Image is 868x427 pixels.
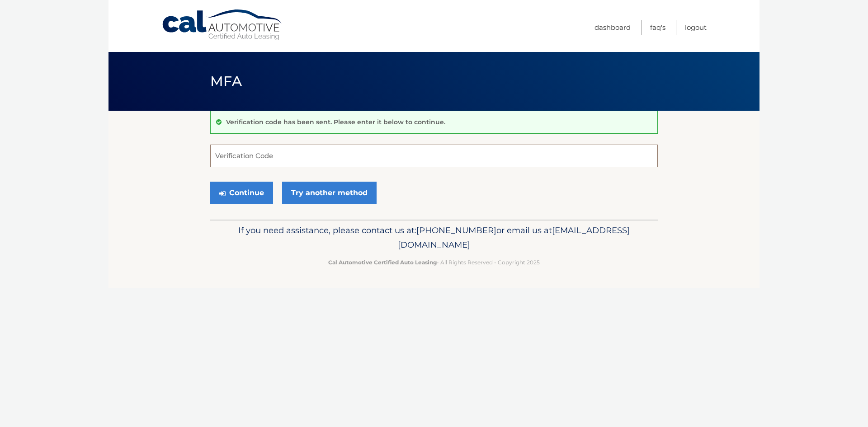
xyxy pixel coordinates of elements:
strong: Cal Automotive Certified Auto Leasing [328,259,437,266]
p: - All Rights Reserved - Copyright 2025 [216,258,652,267]
span: [PHONE_NUMBER] [416,225,496,235]
button: Continue [210,182,273,204]
p: If you need assistance, please contact us at: or email us at [216,223,652,252]
p: Verification code has been sent. Please enter it below to continue. [226,118,445,126]
a: Try another method [282,182,377,204]
span: MFA [210,73,242,89]
a: Dashboard [594,20,631,35]
a: Cal Automotive [161,9,283,41]
a: FAQ's [650,20,665,35]
input: Verification Code [210,145,658,167]
span: [EMAIL_ADDRESS][DOMAIN_NAME] [398,225,630,250]
a: Logout [685,20,707,35]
